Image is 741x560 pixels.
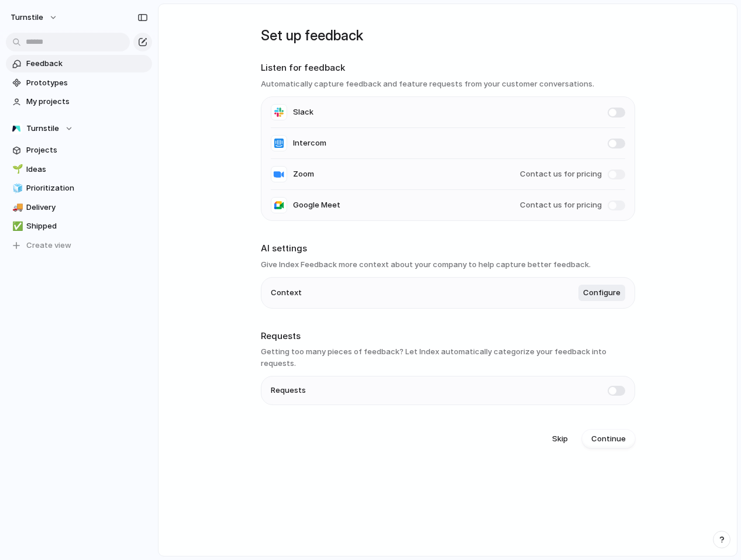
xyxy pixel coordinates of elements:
div: 🧊 [12,182,20,195]
button: Continue [582,430,635,448]
span: Turnstile [26,123,59,134]
button: Create view [6,237,152,254]
h2: Requests [261,330,635,343]
a: My projects [6,93,152,110]
span: Slack [293,106,313,118]
h2: Listen for feedback [261,61,635,75]
span: Intercom [293,137,326,149]
a: Prototypes [6,74,152,92]
h3: Getting too many pieces of feedback? Let Index automatically categorize your feedback into requests. [261,346,635,369]
a: 🚚Delivery [6,199,152,216]
span: Skip [552,433,568,445]
a: 🌱Ideas [6,161,152,178]
button: 🚚 [11,202,22,213]
div: ✅ [12,220,20,233]
span: Google Meet [293,199,340,211]
span: Projects [26,144,148,156]
span: Turnstile [11,12,43,23]
span: Requests [271,385,306,396]
span: Delivery [26,202,148,213]
span: My projects [26,96,148,108]
a: 🧊Prioritization [6,179,152,197]
span: Context [271,287,302,299]
button: 🌱 [11,164,22,175]
span: Prioritization [26,182,148,194]
button: Turnstile [5,8,64,27]
button: ✅ [11,220,22,232]
h3: Automatically capture feedback and feature requests from your customer conversations. [261,78,635,90]
span: Zoom [293,168,314,180]
span: Feedback [26,58,148,70]
div: 🌱 [12,163,20,176]
div: 🚚 [12,201,20,214]
span: Create view [26,240,71,251]
span: Ideas [26,164,148,175]
button: Configure [578,285,625,301]
span: Contact us for pricing [520,199,602,211]
a: Feedback [6,55,152,72]
a: Projects [6,141,152,159]
a: ✅Shipped [6,217,152,235]
span: Prototypes [26,77,148,89]
button: Skip [543,430,577,448]
span: Configure [583,287,621,299]
span: Shipped [26,220,148,232]
h1: Set up feedback [261,25,635,46]
span: Continue [591,433,626,445]
h3: Give Index Feedback more context about your company to help capture better feedback. [261,259,635,271]
span: Contact us for pricing [520,168,602,180]
h2: AI settings [261,242,635,255]
button: 🧊 [11,182,22,194]
button: Turnstile [6,120,152,137]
